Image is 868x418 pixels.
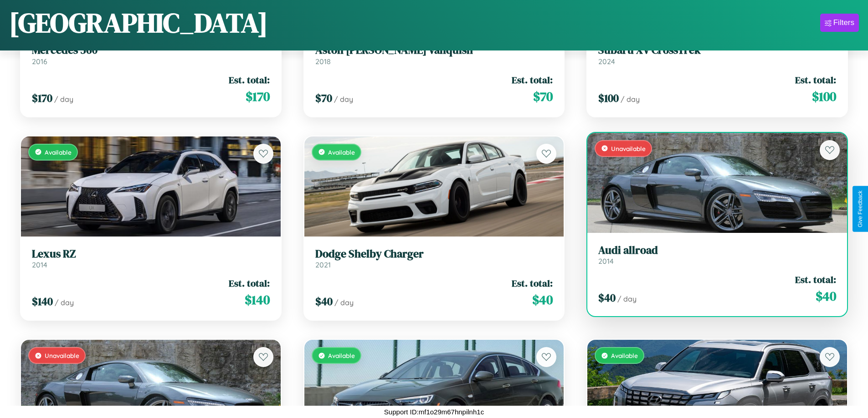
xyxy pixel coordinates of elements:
[598,290,616,305] span: $ 40
[611,145,646,152] span: Unavailable
[315,44,553,66] a: Aston [PERSON_NAME] Vanquish2018
[598,44,836,57] h3: Subaru XV CrossTrek
[598,244,836,266] a: Audi allroad2014
[246,87,270,106] span: $ 170
[533,87,553,106] span: $ 70
[598,257,614,266] span: 2014
[55,298,74,307] span: / day
[9,4,268,41] h1: [GEOGRAPHIC_DATA]
[532,291,553,309] span: $ 40
[32,247,270,270] a: Lexus RZ2014
[512,277,553,290] span: Est. total:
[833,18,854,27] div: Filters
[32,294,53,309] span: $ 140
[611,352,638,359] span: Available
[315,260,331,269] span: 2021
[315,57,331,66] span: 2018
[32,44,270,66] a: Mercedes 5602016
[384,406,484,418] p: Support ID: mf1o29m67hnpilnh1c
[334,298,354,307] span: / day
[598,244,836,257] h3: Audi allroad
[32,57,47,66] span: 2016
[229,277,270,290] span: Est. total:
[45,352,79,359] span: Unavailable
[816,287,836,305] span: $ 40
[32,44,270,57] h3: Mercedes 560
[334,95,353,104] span: / day
[315,247,553,261] h3: Dodge Shelby Charger
[328,352,355,359] span: Available
[598,57,615,66] span: 2024
[512,73,553,86] span: Est. total:
[857,191,863,227] div: Give Feedback
[32,91,52,106] span: $ 170
[621,95,640,104] span: / day
[617,294,637,303] span: / day
[315,294,333,309] span: $ 40
[598,91,619,106] span: $ 100
[45,148,72,156] span: Available
[229,73,270,86] span: Est. total:
[315,44,553,57] h3: Aston [PERSON_NAME] Vanquish
[812,87,836,106] span: $ 100
[598,44,836,66] a: Subaru XV CrossTrek2024
[328,148,355,156] span: Available
[32,247,270,261] h3: Lexus RZ
[315,91,332,106] span: $ 70
[795,273,836,286] span: Est. total:
[820,14,859,32] button: Filters
[245,291,270,309] span: $ 140
[32,260,47,269] span: 2014
[54,95,73,104] span: / day
[795,73,836,86] span: Est. total:
[315,247,553,270] a: Dodge Shelby Charger2021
